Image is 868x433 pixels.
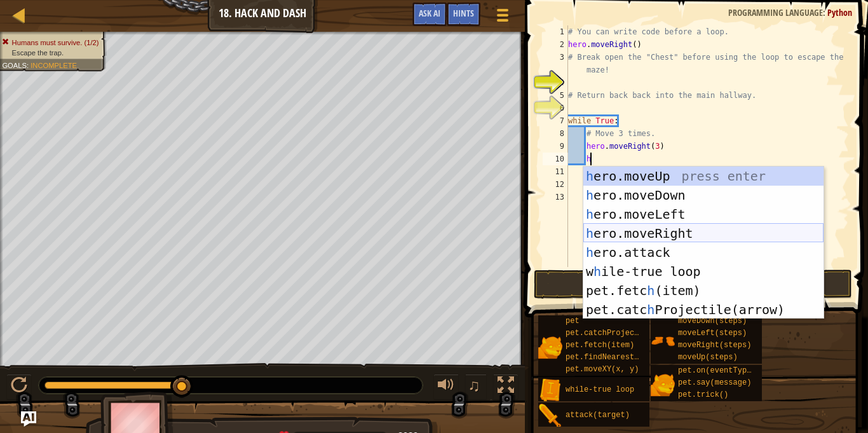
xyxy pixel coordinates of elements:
[2,48,98,58] li: Escape the trap.
[487,3,519,32] button: Show game menu
[566,385,634,394] span: while-true loop
[678,366,797,375] span: pet.on(eventType, handler)
[543,178,568,191] div: 12
[678,390,728,399] span: pet.trick()
[12,38,99,46] span: Humans must survive. (1/2)
[566,353,689,362] span: pet.findNearestByType(type)
[543,127,568,140] div: 8
[543,76,568,89] div: 4
[827,6,852,18] span: Python
[27,61,31,69] span: :
[543,51,568,76] div: 3
[6,374,32,400] button: Ctrl + P: Play
[651,329,675,353] img: portrait.png
[566,411,630,420] span: attack(target)
[543,102,568,114] div: 6
[2,61,27,69] span: Goals
[31,61,77,69] span: Incomplete
[543,140,568,153] div: 9
[21,411,36,427] button: Ask AI
[543,114,568,127] div: 7
[678,329,747,338] span: moveLeft(steps)
[543,38,568,51] div: 2
[678,378,751,387] span: pet.say(message)
[678,317,747,326] span: moveDown(steps)
[538,335,562,359] img: portrait.png
[566,329,684,338] span: pet.catchProjectile(arrow)
[651,373,675,397] img: portrait.png
[412,3,447,26] button: Ask AI
[543,191,568,203] div: 13
[543,25,568,38] div: 1
[493,374,519,400] button: Toggle fullscreen
[566,365,639,374] span: pet.moveXY(x, y)
[538,404,562,428] img: portrait.png
[728,6,823,18] span: Programming language
[433,374,459,400] button: Adjust volume
[543,153,568,165] div: 10
[566,317,580,326] span: pet
[543,165,568,178] div: 11
[678,341,751,350] span: moveRight(steps)
[566,341,634,350] span: pet.fetch(item)
[2,38,98,48] li: Humans must survive.
[534,270,852,299] button: Run ⇧↵
[678,353,738,362] span: moveUp(steps)
[543,89,568,102] div: 5
[12,48,64,57] span: Escape the trap.
[823,6,827,18] span: :
[538,378,562,402] img: portrait.png
[465,374,487,400] button: ♫
[468,376,480,395] span: ♫
[453,7,474,19] span: Hints
[419,7,440,19] span: Ask AI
